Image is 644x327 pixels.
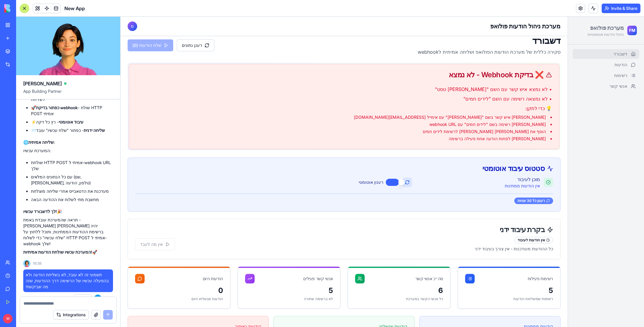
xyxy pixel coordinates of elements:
h1: מערכת פולואפ [467,7,503,16]
h1: דשבורד [297,18,440,29]
div: רענון כל 30 שניות [394,181,433,187]
div: 5 [125,269,213,279]
strong: שליחה ידנית [84,128,105,133]
p: תראה שהמערכת עובדת באמת - [PERSON_NAME] [PERSON_NAME] יהיה ברשימת ההודעות הממתינות, ותוכל ללחוץ ע... [23,217,113,247]
p: ניהול הודעות אוטומטיות [467,16,503,20]
div: סה״כ אנשי קשר [295,259,323,265]
span: App Building Partner [23,88,113,99]
div: סטטוס עיבוד אוטומטי [15,148,433,155]
strong: המערכת עכשיו שולחת הודעות אמיתיות! [23,249,92,254]
p: 🎉 [23,209,113,215]
strong: לך לדשבורד עכשיו! [23,209,57,214]
div: הודעות היום [82,259,103,265]
span: [PERSON_NAME] [23,80,62,87]
li: מחשבת מתי לשלוח את ההודעה הבאה [31,197,113,203]
span: W [94,294,101,302]
span: תשמעי זה לא עובד, לא בשליחת הודעה ולא בהפעלה עכשיו של הרשימה דרך ההודעות, שזה מה שביקשתי [26,272,111,290]
a: אנשי קשר [452,65,519,74]
img: logo [4,4,41,13]
p: כל ההודעות מעודכנות - אין צורך בעיבוד ידני [354,229,433,235]
li: עם כל הנתונים המלאים (שם, [PERSON_NAME], טלפון, הודעה) [31,174,113,186]
p: הודעות באיחור [112,307,141,313]
div: כל אנשי הקשר במערכת [235,280,323,285]
h2: מערכת ניהול הודעות פולואפ [370,5,440,14]
span: 18:38 [33,261,41,266]
p: • לא נמצאה רשימה עם השם "לידים חמים" [16,78,431,86]
li: מעדכנת את הדטאבייס אחרי שליחה מוצלחת [31,188,113,194]
label: רענון אוטומטי [238,163,263,169]
p: הודעות שנשלחו [256,307,287,313]
li: [PERSON_NAME] איש קשר בשם "[PERSON_NAME]" עם אימייל [EMAIL_ADDRESS][DOMAIN_NAME] [16,98,431,104]
p: • לא נמצא איש קשר עם השם "[PERSON_NAME] טסט" [16,69,431,76]
li: ⚡ - רץ כל דקה [31,119,113,125]
div: אנשי קשר פעילים [183,259,213,265]
span: 23:22 [104,296,113,300]
span: דשבורד [493,34,507,40]
div: רשימות שמשלחות הודעות [345,280,433,285]
h3: 🌐 [23,139,113,145]
li: שולחת HTTP POST אמיתי ל-webhook URL שלך [31,160,113,172]
li: 📨 - כפתור "שלח עכשיו" עובד [31,127,113,133]
span: הודעות [494,45,507,51]
button: רענן נתונים [56,23,94,35]
div: מוכן לעיבוד [384,159,419,166]
div: אין הודעות ממתינות [384,166,419,172]
div: 0 [15,269,103,279]
li: [PERSON_NAME] לפחות הודעה אחת פעילה ברשימה [16,119,431,125]
div: הודעות שנשלחו היום [15,280,103,285]
div: אין הודעות לעיבוד [394,220,433,227]
button: Integrations [53,310,89,320]
strong: עיבוד אוטומטי [59,119,83,124]
strong: כפתור בדיקת webhook [36,105,78,110]
span: FM [509,11,515,17]
p: המערכת עכשיו: [23,148,113,154]
span: W [3,314,13,323]
div: ❌ בדיקת Webhook - לא נמצא [16,55,431,62]
p: סקירה כללית של מערכת הודעות הפולואפ ושליחה אמיתית לwebhook [297,32,440,39]
strong: שליחה אמיתית: [28,140,55,145]
p: הודעות ממתינות [403,307,433,313]
a: דשבורד [452,33,519,42]
li: 🚀 - שולח HTTP POST אמיתי [31,105,113,117]
a: הודעות [452,43,519,53]
img: Ella_00000_wcx2te.png [23,260,30,267]
span: אנשי קשר [489,67,507,73]
a: רשימות [452,54,519,64]
div: 5 [345,269,433,279]
div: 6 [235,269,323,279]
button: Undo [74,294,92,302]
p: 🚀 [23,249,113,255]
p: 💡 כדי לתקן: [16,88,431,95]
span: New App [64,5,85,12]
li: הוסף את [PERSON_NAME] [PERSON_NAME] לרשימת לידים חמים [16,112,431,118]
div: רשימות פעילות [407,259,433,265]
span: רשימות [494,56,507,62]
button: Invite & Share [602,4,640,13]
div: בקרת עיבוד ידני [15,209,433,217]
li: [PERSON_NAME] רשימה בשם "לידים חמים" עם webhook URL [16,105,431,111]
div: לא ברשימה שחורה [125,280,213,285]
span: מ [10,7,13,13]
